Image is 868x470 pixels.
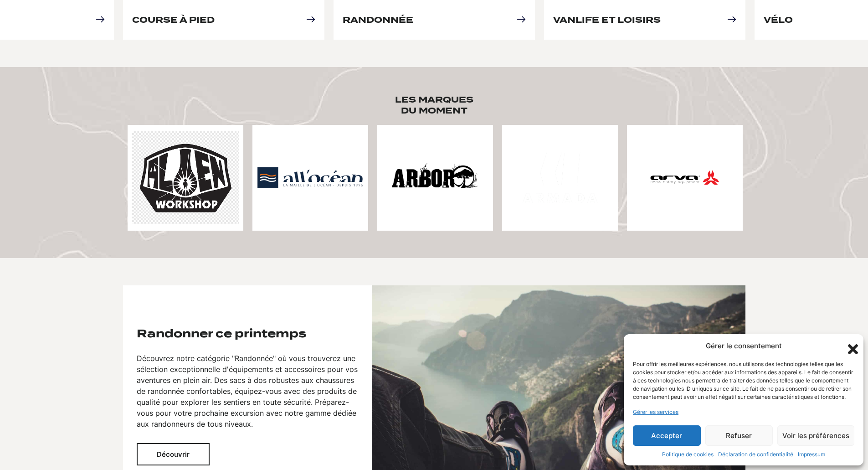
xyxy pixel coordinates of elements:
a: Vélo [764,15,793,25]
a: Déclaration de confidentialité [718,450,793,459]
p: Découvrez notre catégorie "Randonnée" où vous trouverez une sélection exceptionnelle d'équipement... [137,353,358,429]
button: Refuser [705,425,773,446]
a: Vanlife et loisirs [553,15,661,25]
a: Impressum [798,450,825,459]
a: Gérer les services [633,408,678,416]
h2: Randonner ce printemps [137,328,306,339]
div: Fermer la boîte de dialogue [845,341,854,351]
a: Randonnée [343,15,413,25]
a: Politique de cookies [662,450,714,459]
button: Accepter [633,425,701,446]
h2: Les marques du moment [388,94,481,116]
div: Pour offrir les meilleures expériences, nous utilisons des technologies telles que les cookies po... [633,360,853,401]
button: Découvrir [137,443,210,465]
button: Voir les préférences [777,425,854,446]
a: Course à pied [132,15,215,25]
p: Paddle [325,299,358,310]
div: Gérer le consentement [706,341,782,351]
